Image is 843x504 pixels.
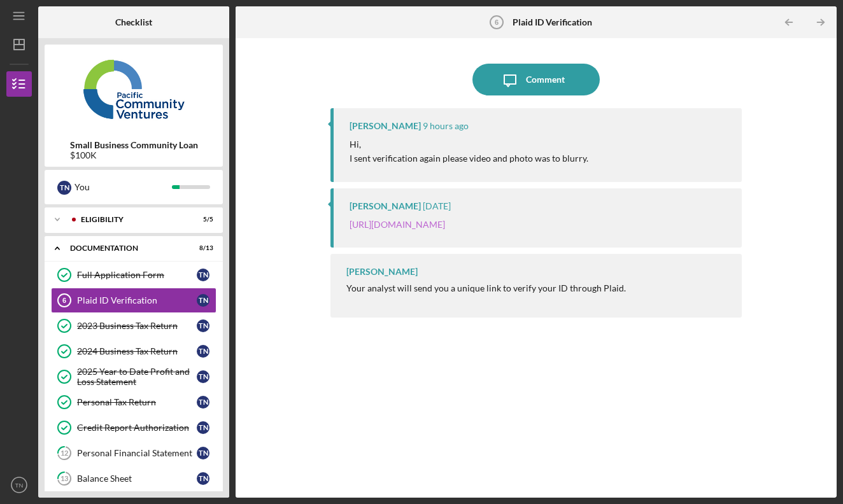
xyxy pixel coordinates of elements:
tspan: 6 [494,18,498,26]
div: Documentation [70,244,181,252]
div: 2023 Business Tax Return [77,321,197,331]
a: Personal Tax ReturnTN [51,389,216,415]
div: 2025 Year to Date Profit and Loss Statement [77,367,197,387]
text: TN [15,482,24,489]
div: 5 / 5 [190,216,213,223]
div: Personal Financial Statement [77,448,197,458]
b: Plaid ID Verification [513,17,592,27]
div: [PERSON_NAME] [350,201,421,211]
div: T N [197,294,209,307]
div: Comment [526,64,565,95]
div: 8 / 13 [190,244,213,252]
div: T N [197,447,209,459]
div: T N [197,319,209,332]
tspan: 13 [60,475,68,483]
div: Plaid ID Verification [77,295,197,305]
div: Balance Sheet [77,473,197,484]
a: 2023 Business Tax ReturnTN [51,313,216,339]
div: You [74,176,172,198]
b: Small Business Community Loan [70,140,198,150]
div: T N [197,345,209,358]
div: T N [197,269,209,281]
div: Full Application Form [77,270,197,280]
tspan: 12 [60,449,68,458]
div: 2024 Business Tax Return [77,346,197,356]
div: T N [197,396,209,409]
div: [PERSON_NAME] [346,267,418,277]
div: T N [197,370,209,383]
div: T N [197,421,209,434]
a: 6Plaid ID VerificationTN [51,288,216,313]
a: 13Balance SheetTN [51,466,216,491]
div: Personal Tax Return [77,397,197,407]
a: Credit Report AuthorizationTN [51,415,216,440]
b: Checklist [115,17,152,27]
button: Comment [472,64,600,95]
img: Product logo [45,51,223,127]
a: [URL][DOMAIN_NAME] [350,219,445,230]
div: T N [57,181,71,195]
time: 2025-09-09 17:16 [423,121,469,131]
a: 2024 Business Tax ReturnTN [51,339,216,364]
div: Eligibility [81,216,181,223]
a: Full Application FormTN [51,262,216,288]
p: Hi, [350,137,588,151]
div: T N [197,472,209,485]
div: [PERSON_NAME] [350,121,421,131]
button: TN [6,472,32,498]
tspan: 6 [62,297,66,304]
div: $100K [70,150,198,160]
div: Your analyst will send you a unique link to verify your ID through Plaid. [346,283,626,293]
time: 2025-09-08 21:37 [423,201,451,211]
div: Credit Report Authorization [77,423,197,433]
a: 12Personal Financial StatementTN [51,440,216,466]
a: 2025 Year to Date Profit and Loss StatementTN [51,364,216,389]
p: I sent verification again please video and photo was to blurry. [350,151,588,165]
